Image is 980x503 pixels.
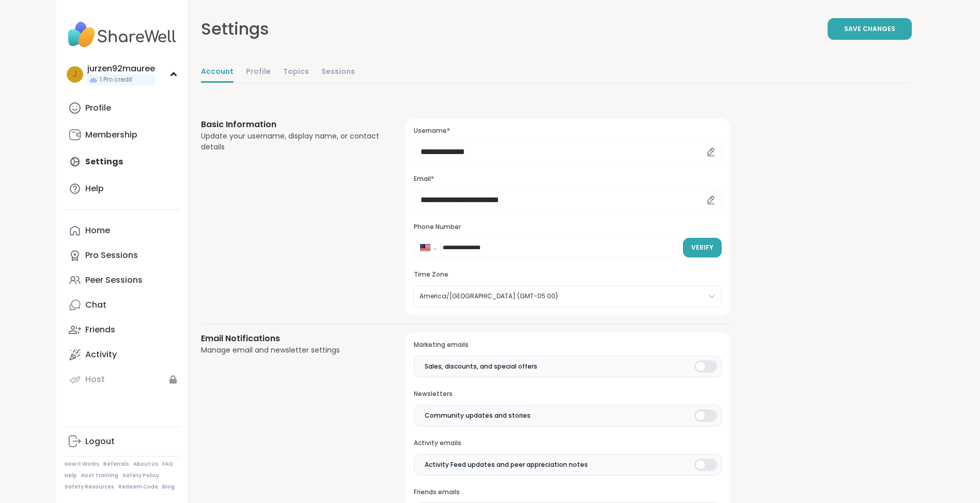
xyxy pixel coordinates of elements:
[283,62,309,83] a: Topics
[65,367,180,392] a: Host
[72,68,77,81] span: j
[85,129,137,141] div: Membership
[85,324,115,336] div: Friends
[201,332,381,345] h3: Email Notifications
[65,293,180,317] a: Chat
[425,411,531,420] span: Community updates and stories
[65,317,180,342] a: Friends
[65,176,180,201] a: Help
[65,429,180,454] a: Logout
[85,183,104,194] div: Help
[122,472,159,479] a: Safety Policy
[65,461,99,468] a: How It Works
[85,102,111,114] div: Profile
[201,62,234,83] a: Account
[162,461,173,468] a: FAQ
[85,349,117,360] div: Activity
[321,62,355,83] a: Sessions
[100,75,132,84] span: 1 Pro credit
[246,62,271,83] a: Profile
[65,472,77,479] a: Help
[85,436,115,447] div: Logout
[414,270,721,279] h3: Time Zone
[65,342,180,367] a: Activity
[414,390,721,399] h3: Newsletters
[201,131,381,153] div: Update your username, display name, or contact details
[65,243,180,268] a: Pro Sessions
[683,238,722,257] button: Verify
[65,17,180,53] img: ShareWell Nav Logo
[201,118,381,131] h3: Basic Information
[81,472,118,479] a: Host Training
[65,268,180,293] a: Peer Sessions
[414,223,721,232] h3: Phone Number
[844,24,895,34] span: Save Changes
[414,341,721,349] h3: Marketing emails
[85,225,110,236] div: Home
[414,439,721,448] h3: Activity emails
[691,243,713,252] span: Verify
[201,345,381,356] div: Manage email and newsletter settings
[201,17,269,41] div: Settings
[414,175,721,184] h3: Email*
[85,275,143,286] div: Peer Sessions
[133,461,158,468] a: About Us
[65,96,180,120] a: Profile
[65,218,180,243] a: Home
[87,63,155,74] div: jurzen92mauree
[828,18,912,40] button: Save Changes
[118,483,158,491] a: Redeem Code
[65,483,114,491] a: Safety Resources
[85,299,106,311] div: Chat
[162,483,175,491] a: Blog
[65,123,180,147] a: Membership
[425,460,588,469] span: Activity Feed updates and peer appreciation notes
[85,250,138,261] div: Pro Sessions
[103,461,129,468] a: Referrals
[425,362,537,371] span: Sales, discounts, and special offers
[414,127,721,135] h3: Username*
[414,488,721,497] h3: Friends emails
[85,374,105,385] div: Host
